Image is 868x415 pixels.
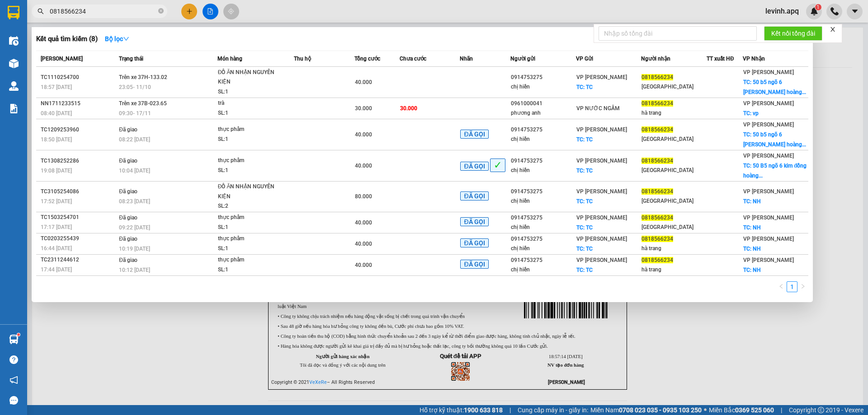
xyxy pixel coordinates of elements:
[642,188,673,195] span: 0818566234
[511,265,576,275] div: chị hiền
[119,158,137,164] span: Đã giao
[743,163,807,179] span: TC: 50 B5 ngõ 6 kim đồng hoàng...
[41,224,72,230] span: 17:17 [DATE]
[511,135,576,144] div: chị hiền
[800,284,806,289] span: right
[642,158,673,164] span: 0818566234
[511,99,576,108] div: 0961000041
[158,8,164,14] span: close-circle
[119,257,137,263] span: Đã giao
[778,284,784,289] span: left
[17,333,20,336] sup: 1
[576,56,593,62] span: VP Gửi
[576,224,593,231] span: TC: TC
[576,267,593,273] span: TC: TC
[511,256,576,265] div: 0914753275
[98,32,137,46] button: Bộ lọcdown
[743,56,765,62] span: VP Nhận
[218,166,286,176] div: SL: 1
[355,131,372,138] span: 40.000
[41,156,116,166] div: TC1308252286
[460,191,488,201] span: ĐÃ GỌI
[641,56,670,62] span: Người nhận
[355,79,372,85] span: 40.000
[218,87,286,97] div: SL: 1
[119,236,137,242] span: Đã giao
[743,131,806,148] span: TC: 50 b5 ngõ 6 [PERSON_NAME] hoàng...
[511,234,576,244] div: 0914753275
[787,281,797,292] li: 1
[119,136,150,143] span: 08:22 [DATE]
[576,126,627,133] span: VP [PERSON_NAME]
[743,110,759,117] span: TC: vp
[50,6,156,16] input: Tìm tên, số ĐT hoặc mã đơn
[743,100,794,107] span: VP [PERSON_NAME]
[218,244,286,254] div: SL: 1
[576,84,593,90] span: TC: TC
[576,158,627,164] span: VP [PERSON_NAME]
[576,136,593,143] span: TC: TC
[642,223,706,232] div: [GEOGRAPHIC_DATA]
[355,193,372,200] span: 80.000
[460,130,488,139] span: ĐÃ GỌI
[511,166,576,175] div: chị hiền
[41,99,116,108] div: NN1711233515
[642,214,673,221] span: 0818566234
[41,136,72,143] span: 18:50 [DATE]
[9,81,19,91] img: warehouse-icon
[119,110,151,117] span: 09:30 - 17/11
[642,196,706,206] div: [GEOGRAPHIC_DATA]
[576,168,593,174] span: TC: TC
[743,198,761,205] span: TC: NH
[776,281,787,292] button: left
[642,74,673,80] span: 0818566234
[743,188,794,195] span: VP [PERSON_NAME]
[119,168,150,174] span: 10:04 [DATE]
[743,257,794,263] span: VP [PERSON_NAME]
[354,56,380,62] span: Tổng cước
[218,265,286,275] div: SL: 1
[511,125,576,135] div: 0914753275
[576,188,627,195] span: VP [PERSON_NAME]
[41,255,116,265] div: TC2311244612
[511,108,576,118] div: phương anh
[41,73,116,82] div: TC1110254700
[119,56,143,62] span: Trạng thái
[460,56,473,62] span: Nhãn
[642,236,673,242] span: 0818566234
[743,214,794,221] span: VP [PERSON_NAME]
[119,84,151,90] span: 23:05 - 11/10
[355,241,372,247] span: 40.000
[36,34,98,44] h3: Kết quả tìm kiếm ( 8 )
[355,105,372,112] span: 30.000
[218,156,286,166] div: thực phẩm
[511,213,576,223] div: 0914753275
[743,69,794,75] span: VP [PERSON_NAME]
[599,26,757,41] input: Nhập số tổng đài
[642,244,706,253] div: hà trang
[119,214,137,221] span: Đã giao
[743,236,794,242] span: VP [PERSON_NAME]
[460,217,488,226] span: ĐÃ GỌI
[218,234,286,244] div: thực phẩm
[218,255,286,265] div: thực phẩm
[9,104,19,113] img: solution-icon
[642,108,706,118] div: hà trang
[787,282,797,292] a: 1
[743,224,761,231] span: TC: NH
[400,56,426,62] span: Chưa cước
[576,257,627,263] span: VP [PERSON_NAME]
[642,257,673,263] span: 0818566234
[218,135,286,145] div: SL: 1
[41,187,116,196] div: TC3105254086
[119,267,150,273] span: 10:12 [DATE]
[119,74,167,80] span: Trên xe 37H-133.02
[119,224,150,231] span: 09:22 [DATE]
[217,56,242,62] span: Món hàng
[9,396,18,405] span: message
[642,100,673,107] span: 0818566234
[41,198,72,205] span: 17:52 [DATE]
[9,59,19,68] img: warehouse-icon
[119,198,150,205] span: 08:23 [DATE]
[218,108,286,118] div: SL: 1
